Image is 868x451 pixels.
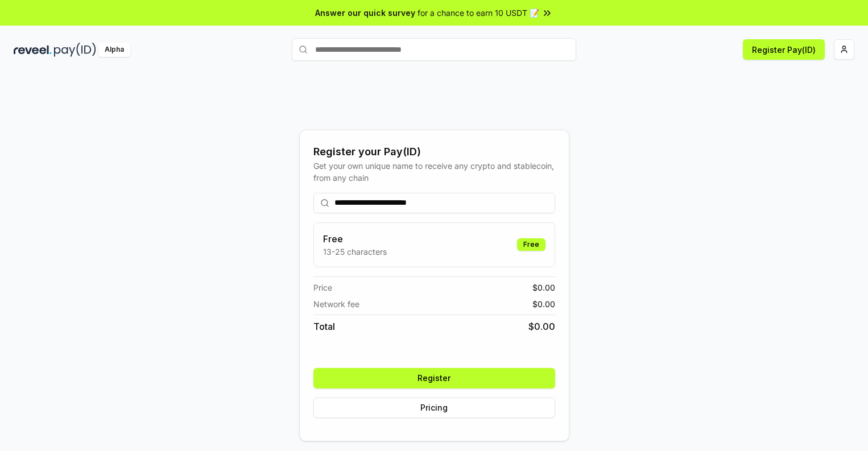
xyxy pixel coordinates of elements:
[323,232,387,246] h3: Free
[528,320,555,333] span: $ 0.00
[98,43,130,57] div: Alpha
[517,238,545,251] div: Free
[313,298,359,310] span: Network fee
[313,160,555,184] div: Get your own unique name to receive any crypto and stablecoin, from any chain
[313,398,555,418] button: Pricing
[323,246,387,258] p: 13-25 characters
[313,368,555,388] button: Register
[313,144,555,160] div: Register your Pay(ID)
[313,320,335,333] span: Total
[313,282,332,293] span: Price
[532,298,555,310] span: $ 0.00
[54,43,96,57] img: pay_id
[743,39,825,60] button: Register Pay(ID)
[14,43,52,57] img: reveel_dark
[532,282,555,293] span: $ 0.00
[315,7,415,19] span: Answer our quick survey
[418,7,539,19] span: for a chance to earn 10 USDT 📝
